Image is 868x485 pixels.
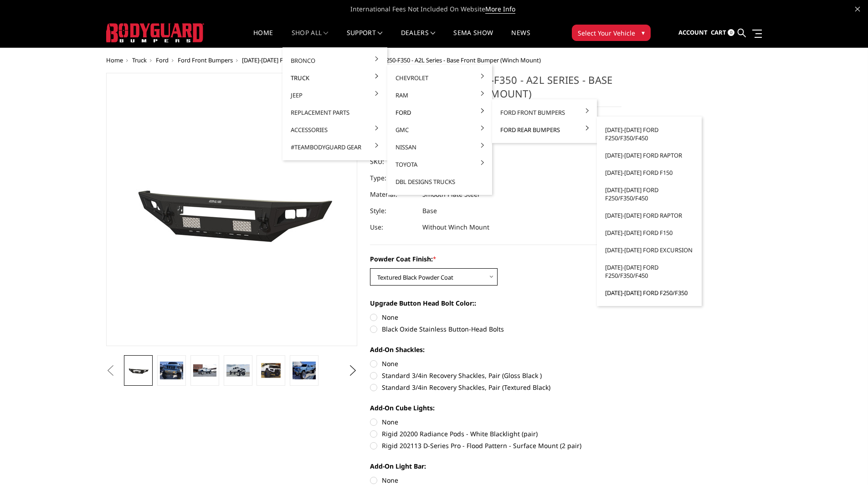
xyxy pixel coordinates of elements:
[711,20,734,45] a: Cart 0
[578,28,635,38] span: Select Your Vehicle
[193,364,216,377] img: 1992-1998 Ford F250-F350 - A2L Series - Base Front Bumper (Winch Mount)
[391,121,488,138] a: GMC
[601,207,698,224] a: [DATE]-[DATE] Ford Raptor
[572,25,651,41] button: Select Your Vehicle
[156,56,169,64] a: Ford
[711,28,726,36] span: Cart
[496,104,593,121] a: Ford Front Bumpers
[370,429,621,439] label: Rigid 20200 Radiance Pods - White Blacklight (pair)
[391,173,488,190] a: DBL Designs Trucks
[678,28,708,36] span: Account
[286,52,384,69] a: Bronco
[601,121,698,147] a: [DATE]-[DATE] Ford F250/F350/F450
[370,219,416,235] dt: Use:
[370,371,621,380] label: Standard 3/4in Recovery Shackles, Pair (Gloss Black )
[496,121,593,138] a: Ford Rear Bumpers
[370,345,621,354] label: Add-On Shackles:
[728,29,734,36] span: 0
[391,156,488,173] a: Toyota
[346,364,360,378] button: Next
[370,403,621,413] label: Add-On Cube Lights:
[370,475,621,485] label: None
[370,312,621,322] label: None
[601,147,698,164] a: [DATE]-[DATE] Ford Raptor
[286,69,384,87] a: Truck
[391,87,488,104] a: Ram
[678,20,708,45] a: Account
[259,362,282,379] img: 1992-1998 Ford F250-F350 - A2L Series - Base Front Bumper (Winch Mount)
[601,164,698,181] a: [DATE]-[DATE] Ford F150
[642,28,645,37] span: ▾
[370,203,416,219] dt: Style:
[160,362,183,379] img: 1992-1998 Ford F250-F350 - A2L Series - Base Front Bumper (Winch Mount)
[106,56,123,64] a: Home
[601,181,698,207] a: [DATE]-[DATE] Ford F250/F350/F450
[601,284,698,301] a: [DATE]-[DATE] Ford F250/F350
[422,219,489,235] dd: Without Winch Mount
[391,69,488,87] a: Chevrolet
[370,298,621,308] label: Upgrade Button Head Bolt Color::
[391,104,488,121] a: Ford
[370,417,621,427] label: None
[104,364,118,378] button: Previous
[370,254,621,264] label: Powder Coat Finish:
[370,383,621,392] label: Standard 3/4in Recovery Shackles, Pair (Textured Black)
[370,170,416,186] dt: Type:
[370,153,416,170] dt: SKU:
[292,30,329,47] a: shop all
[485,5,515,14] a: More Info
[106,73,358,346] a: 1992-1998 Ford F250-F350 - A2L Series - Base Front Bumper (Winch Mount)
[370,324,621,334] label: Black Oxide Stainless Button-Head Bolts
[391,138,488,156] a: Nissan
[286,121,384,138] a: Accessories
[286,87,384,104] a: Jeep
[242,56,322,64] a: [DATE]-[DATE] Ford F250/F350
[601,259,698,284] a: [DATE]-[DATE] Ford F250/F350/F450
[422,203,437,219] dd: Base
[601,241,698,259] a: [DATE]-[DATE] Ford Excursion
[132,56,147,64] a: Truck
[286,104,384,121] a: Replacement Parts
[293,362,316,379] img: 1992-1998 Ford F250-F350 - A2L Series - Base Front Bumper (Winch Mount)
[601,224,698,241] a: [DATE]-[DATE] Ford F150
[253,30,273,47] a: Home
[453,30,493,47] a: SEMA Show
[331,56,541,64] span: [DATE]-[DATE] Ford F250-F350 - A2L Series - Base Front Bumper (Winch Mount)
[178,56,233,64] a: Ford Front Bumpers
[511,30,530,47] a: News
[401,30,436,47] a: Dealers
[106,23,204,42] img: BODYGUARD BUMPERS
[370,73,621,107] h1: [DATE]-[DATE] Ford F250-F350 - A2L Series - Base Front Bumper (Winch Mount)
[286,138,384,156] a: #TeamBodyguard Gear
[370,461,621,471] label: Add-On Light Bar:
[347,30,383,47] a: Support
[226,364,250,377] img: 1992-1998 Ford F250-F350 - A2L Series - Base Front Bumper (Winch Mount)
[370,359,621,368] label: None
[370,441,621,450] label: Rigid 202113 D-Series Pro - Flood Pattern - Surface Mount (2 pair)
[370,186,416,203] dt: Material:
